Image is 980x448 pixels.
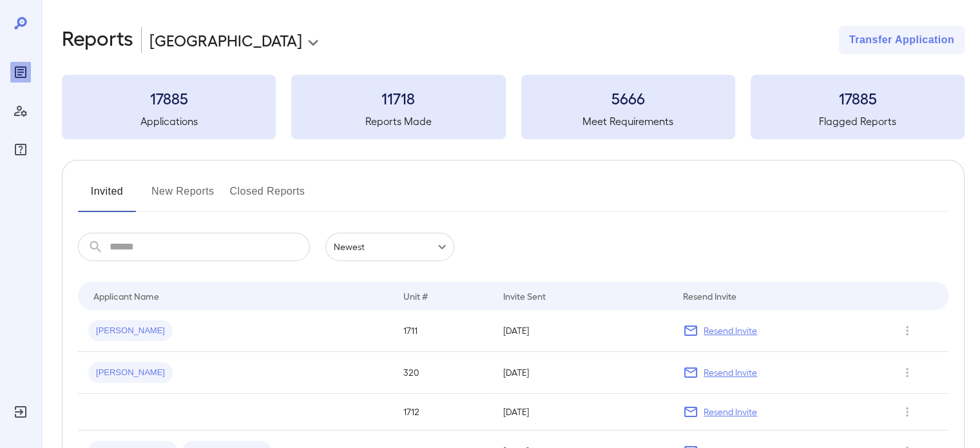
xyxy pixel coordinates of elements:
div: Manage Users [10,101,31,121]
div: Invite Sent [503,288,546,304]
h5: Applications [62,113,276,129]
td: 1712 [393,394,493,431]
div: Applicant Name [93,288,159,304]
h3: 11718 [291,88,505,108]
div: Newest [325,233,454,261]
h3: 17885 [751,88,965,108]
h3: 17885 [62,88,276,108]
h5: Flagged Reports [751,113,965,129]
span: [PERSON_NAME] [88,367,173,379]
div: Resend Invite [683,288,736,304]
div: Unit # [403,288,428,304]
h2: Reports [62,26,133,54]
p: Resend Invite [704,324,757,337]
button: Row Actions [897,320,918,341]
p: Resend Invite [704,366,757,379]
button: Row Actions [897,362,918,383]
p: [GEOGRAPHIC_DATA] [149,30,302,50]
button: Invited [78,181,136,212]
span: [PERSON_NAME] [88,325,173,337]
summary: 17885Applications11718Reports Made5666Meet Requirements17885Flagged Reports [62,75,965,139]
td: 320 [393,352,493,394]
td: 1711 [393,310,493,352]
div: Reports [10,62,31,83]
button: Closed Reports [230,181,305,212]
td: [DATE] [493,310,673,352]
div: Log Out [10,402,31,422]
button: Row Actions [897,402,918,422]
h3: 5666 [521,88,735,108]
td: [DATE] [493,352,673,394]
h5: Meet Requirements [521,113,735,129]
button: Transfer Application [839,26,965,54]
td: [DATE] [493,394,673,431]
div: FAQ [10,139,31,160]
p: Resend Invite [704,405,757,418]
button: New Reports [151,181,215,212]
h5: Reports Made [291,113,505,129]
